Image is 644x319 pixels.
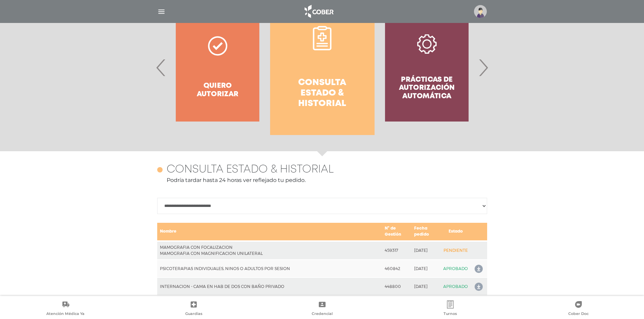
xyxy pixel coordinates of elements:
[167,163,334,176] h4: Consulta estado & historial
[157,176,487,184] p: Podría tardar hasta 24 horas ver reflejado tu pedido.
[129,300,258,318] a: Guardias
[382,222,411,241] td: N° de Gestión
[157,295,382,313] td: CIERRE PLASTICO DE HERIDA POR [PERSON_NAME].
[157,222,382,241] td: Nombre
[1,300,129,318] a: Atención Médica Ya
[440,260,471,277] td: APROBADO
[440,222,471,241] td: Estado
[157,260,382,277] td: PSICOTERAPIAS INDIVIDUALES, NINOS O ADULTOS POR SESION
[312,311,333,317] span: Credencial
[157,7,166,16] img: Cober_menu-lines-white.svg
[477,49,490,86] span: Next
[411,260,440,277] td: [DATE]
[411,295,440,313] td: [DATE]
[440,277,471,295] td: APROBADO
[382,277,411,295] td: 448800
[515,300,643,318] a: Cober Doc
[386,300,514,318] a: Turnos
[411,277,440,295] td: [DATE]
[282,78,362,109] h4: Consulta estado & historial
[382,260,411,277] td: 460842
[382,241,411,260] td: 459317
[46,311,85,317] span: Atención Médica Ya
[440,241,471,260] td: PENDIENTE
[382,295,411,313] td: 426364
[411,241,440,260] td: [DATE]
[157,277,382,295] td: INTERNACION - CAMA EN HAB DE DOS CON BAÑO PRIVADO
[301,3,336,20] img: logo_cober_home-white.png
[568,311,589,317] span: Cober Doc
[440,295,471,313] td: APROBADO
[474,5,487,18] img: profile-placeholder.svg
[157,241,382,260] td: MAMOGRAFIA CON FOCALIZACION MAMOGRAFIA CON MAGNIFICACION UNILATERAL
[444,311,457,317] span: Turnos
[154,49,168,86] span: Previous
[185,311,202,317] span: Guardias
[411,222,440,241] td: Fecha pedido
[258,300,386,318] a: Credencial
